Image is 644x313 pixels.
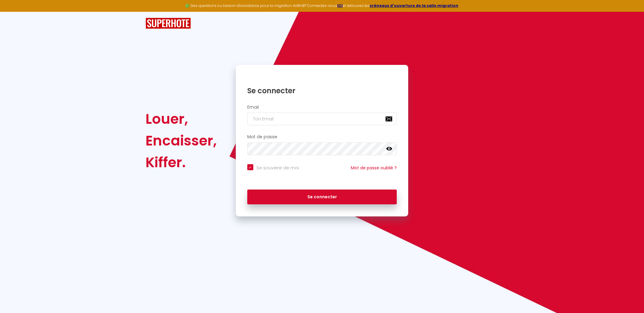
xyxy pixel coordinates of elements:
img: SuperHote logo [146,18,191,29]
a: Mot de passe oublié ? [351,165,397,171]
h2: Mot de passe [247,134,397,139]
div: Kiffer. [146,152,217,173]
h1: Se connecter [247,86,397,95]
a: créneaux d'ouverture de la salle migration [370,3,458,8]
button: Se connecter [247,190,397,205]
input: Ton Email [247,113,397,125]
div: Encaisser, [146,130,217,152]
a: ICI [337,3,343,8]
h2: Email [247,105,397,110]
div: Louer, [146,108,217,130]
